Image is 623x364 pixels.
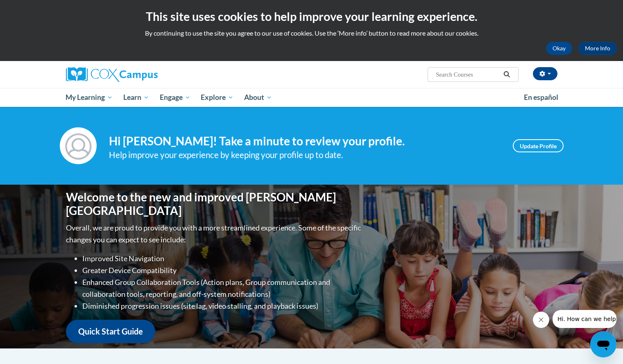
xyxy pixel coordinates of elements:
[533,67,557,80] button: Account Settings
[546,42,572,55] button: Okay
[109,134,501,148] h4: Hi [PERSON_NAME]! Take a minute to review your profile.
[54,88,570,107] div: Main menu
[82,253,363,265] li: Improved Site Navigation
[201,93,233,102] span: Explore
[109,148,501,162] div: Help improve your experience by keeping your profile up to date.
[524,93,558,102] span: En español
[60,127,97,164] img: Profile Image
[5,6,66,12] span: Hi. How can we help?
[195,88,239,107] a: Explore
[6,29,617,38] p: By continuing to use the site you agree to our use of cookies. Use the ‘More info’ button to read...
[82,276,363,300] li: Enhanced Group Collaboration Tools (Action plans, Group communication and collaboration tools, re...
[82,265,363,276] li: Greater Device Compatibility
[501,70,513,79] button: Search
[66,93,113,102] span: My Learning
[435,70,501,79] input: Search Courses
[578,42,617,55] a: More Info
[244,93,272,102] span: About
[66,190,363,218] h1: Welcome to the new and improved [PERSON_NAME][GEOGRAPHIC_DATA]
[66,67,222,82] a: Cox Campus
[6,8,617,25] h2: This site uses cookies to help improve your learning experience.
[513,139,564,152] a: Update Profile
[519,89,564,106] a: En español
[66,222,363,246] p: Overall, we are proud to provide you with a more streamlined experience. Some of the specific cha...
[123,93,149,102] span: Learn
[590,331,616,357] iframe: Button to launch messaging window
[533,312,549,328] iframe: Close message
[154,88,196,107] a: Engage
[118,88,154,107] a: Learn
[61,88,118,107] a: My Learning
[82,300,363,312] li: Diminished progression issues (site lag, video stalling, and playback issues)
[553,310,616,328] iframe: Message from company
[160,93,190,102] span: Engage
[239,88,277,107] a: About
[66,320,155,343] a: Quick Start Guide
[66,67,158,82] img: Cox Campus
